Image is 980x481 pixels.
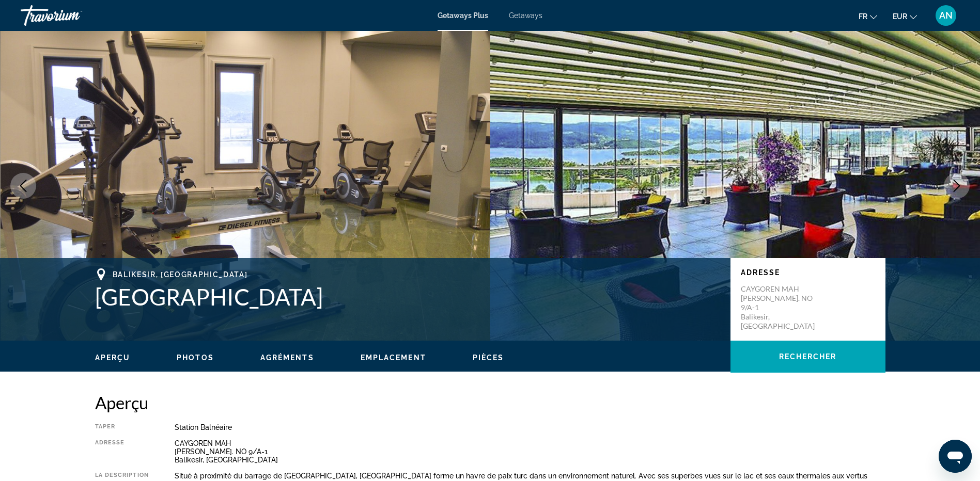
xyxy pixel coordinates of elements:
span: EUR [893,12,907,21]
div: Adresse [95,439,149,464]
a: Getaways [509,11,542,20]
h2: Aperçu [95,392,885,413]
span: Agréments [260,354,314,362]
button: Emplacement [361,353,426,362]
div: Taper [95,423,149,431]
button: Photos [177,353,214,362]
span: Photos [177,354,214,362]
button: Aperçu [95,353,131,362]
button: Next image [944,173,970,199]
button: Agréments [260,353,314,362]
a: Travorium [21,2,124,29]
span: AN [939,10,953,21]
button: Change language [859,9,877,24]
p: Adresse [741,268,875,277]
button: Rechercher [730,341,885,373]
p: CAYGOREN MAH [PERSON_NAME]. NO 9/A-1 Balikesir, [GEOGRAPHIC_DATA] [741,284,823,331]
h1: [GEOGRAPHIC_DATA] [95,283,720,310]
span: Balikesir, [GEOGRAPHIC_DATA] [113,270,248,279]
span: Aperçu [95,354,131,362]
button: User Menu [932,5,959,26]
button: Previous image [10,173,36,199]
button: Change currency [893,9,917,24]
iframe: Bouton de lancement de la fenêtre de messagerie [939,440,972,473]
a: Getaways Plus [438,11,488,20]
span: Rechercher [779,352,837,361]
span: fr [859,12,867,21]
span: Emplacement [361,354,426,362]
span: Pièces [473,354,504,362]
div: CAYGOREN MAH [PERSON_NAME]. NO 9/A-1 Balikesir, [GEOGRAPHIC_DATA] [175,439,885,464]
button: Pièces [473,353,504,362]
div: Station balnéaire [175,423,885,431]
